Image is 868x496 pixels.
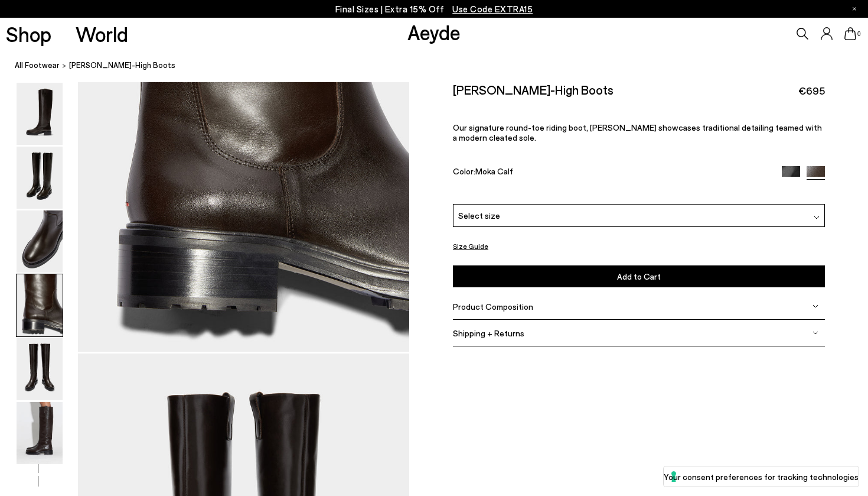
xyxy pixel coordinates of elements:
span: €695 [798,83,825,98]
button: Add to Cart [453,265,825,287]
span: 0 [856,31,862,37]
label: Your consent preferences for tracking technologies [664,471,859,483]
span: Select size [458,209,500,222]
span: [PERSON_NAME]-High Boots [69,59,175,72]
img: svg%3E [814,215,820,221]
a: All Footwear [15,59,60,72]
a: Aeyde [407,20,461,44]
p: Final Sizes | Extra 15% Off [335,2,533,17]
img: svg%3E [812,330,818,336]
img: svg%3E [812,303,818,309]
img: Henry Knee-High Boots - Image 3 [17,210,63,273]
a: World [76,24,128,44]
span: Moka Calf [475,166,513,176]
img: Henry Knee-High Boots - Image 1 [17,83,63,145]
span: Shipping + Returns [453,328,524,338]
a: Shop [6,24,51,44]
div: Color: [453,166,770,180]
span: Add to Cart [617,271,661,281]
img: Henry Knee-High Boots - Image 6 [17,402,63,464]
h2: [PERSON_NAME]-High Boots [453,82,614,97]
img: Henry Knee-High Boots - Image 2 [17,147,63,209]
img: Henry Knee-High Boots - Image 4 [17,274,63,336]
p: Our signature round-toe riding boot, [PERSON_NAME] showcases traditional detailing teamed with a ... [453,122,825,142]
button: Your consent preferences for tracking technologies [664,466,859,487]
nav: breadcrumb [15,50,868,82]
span: Product Composition [453,302,533,312]
span: Navigate to /collections/ss25-final-sizes [452,4,533,14]
a: 0 [844,27,856,40]
img: Henry Knee-High Boots - Image 5 [17,338,63,400]
button: Size Guide [453,239,488,254]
